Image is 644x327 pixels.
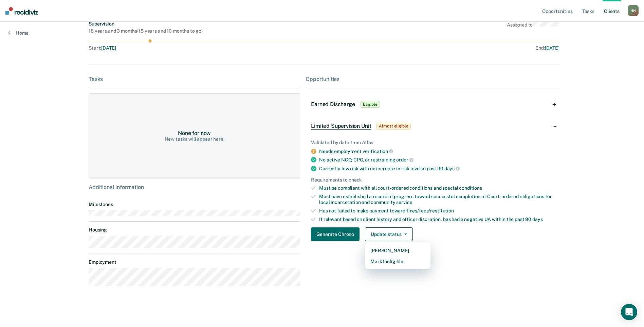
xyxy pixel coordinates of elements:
[311,177,554,183] div: Requirements to check
[311,227,362,241] a: Navigate to form link
[311,101,355,107] span: Earned Discharge
[306,76,559,82] div: Opportunities
[101,45,116,51] span: [DATE]
[89,202,300,207] dt: Milestones
[365,256,430,267] button: Mark Ineligible
[361,101,380,108] span: Eligible
[319,208,554,214] div: Has not failed to make payment toward
[178,130,211,136] div: None for now
[89,76,300,82] div: Tasks
[319,166,554,172] div: Currently low risk with no increase in risk level in past 90
[365,227,413,241] button: Update status
[89,45,324,51] div: Start :
[89,184,300,190] div: Additional information
[396,157,413,162] span: order
[396,200,412,205] span: service
[628,5,639,16] div: H H
[306,115,559,137] div: Limited Supervision UnitAlmost eligible
[8,30,29,36] a: Home
[89,21,203,27] div: Supervision
[319,194,554,205] div: Must have established a record of progress toward successful completion of Court-ordered obligati...
[621,304,637,320] div: Open Intercom Messenger
[319,185,554,191] div: Must be compliant with all court-ordered conditions and special conditions
[319,217,554,222] div: If relevant based on client history and officer discretion, has had a negative UA within the past 90
[365,245,430,256] button: [PERSON_NAME]
[628,5,639,16] button: HH
[89,227,300,233] dt: Housing
[319,157,554,163] div: No active NCO, CPO, or restraining
[507,21,559,34] div: Assigned to
[311,140,554,145] div: Validated by data from Atlas
[311,123,371,130] span: Limited Supervision Unit
[5,7,38,15] img: Recidiviz
[306,93,559,115] div: Earned DischargeEligible
[444,166,460,171] span: days
[311,227,360,241] button: Generate Chrono
[376,123,410,130] span: Almost eligible
[406,208,454,213] span: fines/fees/restitution
[165,136,224,142] div: New tasks will appear here.
[319,148,554,154] div: Needs employment verification
[89,28,203,34] div: 18 years and 3 months ( 15 years and 10 months to go )
[89,259,300,265] dt: Employment
[532,217,542,222] span: days
[545,45,559,51] span: [DATE]
[327,45,559,51] div: End :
